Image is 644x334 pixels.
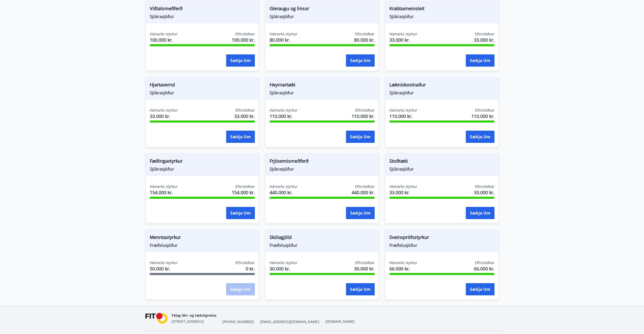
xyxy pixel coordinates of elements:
[172,319,204,324] span: [STREET_ADDRESS]
[226,131,255,143] button: Sækja um
[150,242,255,248] span: Fræðslusjóður
[389,14,494,19] span: Sjúkrasjóður
[226,207,255,219] button: Sækja um
[346,54,375,67] button: Sækja um
[270,108,298,113] span: Hámarks styrkur
[346,131,375,143] button: Sækja um
[270,113,298,119] span: 110.000 kr.
[150,14,255,19] span: Sjúkrasjóður
[172,313,216,318] span: Félag iðn- og tæknigreina
[475,108,494,113] span: Eftirstöðvar
[389,81,494,90] span: Lækniskostnaður
[246,265,255,272] span: 0 kr.
[389,32,417,37] span: Hámarks styrkur
[389,260,417,265] span: Hámarks styrkur
[355,260,375,265] span: Eftirstöðvar
[475,260,494,265] span: Eftirstöðvar
[355,184,375,189] span: Eftirstöðvar
[270,265,298,272] span: 30.000 kr.
[145,313,168,324] img: FPQVkF9lTnNbbaRSFyT17YYeljoOGk5m51IhT0bO.png
[260,319,319,324] span: [EMAIL_ADDRESS][DOMAIN_NAME]
[389,265,417,272] span: 66.000 kr.
[150,184,178,189] span: Hámarks styrkur
[150,189,178,196] span: 154.000 kr.
[270,14,375,19] span: Sjúkrasjóður
[270,158,375,166] span: Frjósemismeðferð
[150,260,178,265] span: Hámarks styrkur
[474,265,494,272] span: 66.000 kr.
[150,81,255,90] span: Hjartavernd
[475,184,494,189] span: Eftirstöðvar
[270,81,375,90] span: Heyrnartæki
[270,37,298,43] span: 80.000 kr.
[222,319,254,324] span: [PHONE_NUMBER]
[346,207,375,219] button: Sækja um
[235,108,255,113] span: Eftirstöðvar
[389,166,494,172] span: Sjúkrasjóður
[235,32,255,37] span: Eftirstöðvar
[150,113,178,119] span: 33.000 kr.
[270,184,298,189] span: Hámarks styrkur
[150,108,178,113] span: Hámarks styrkur
[389,234,494,242] span: Sveinsprófsstyrkur
[270,32,298,37] span: Hámarks styrkur
[389,37,417,43] span: 33.000 kr.
[352,113,375,119] span: 110.000 kr.
[354,37,375,43] span: 80.000 kr.
[389,184,417,189] span: Hámarks styrkur
[150,5,255,14] span: Viðtalsmeðferð
[235,184,255,189] span: Eftirstöðvar
[325,319,355,324] a: [DOMAIN_NAME]
[474,189,494,196] span: 33.000 kr.
[150,32,178,37] span: Hámarks styrkur
[355,108,375,113] span: Eftirstöðvar
[389,108,417,113] span: Hámarks styrkur
[352,189,375,196] span: 440.000 kr.
[389,90,494,96] span: Sjúkrasjóður
[150,265,178,272] span: 50.000 kr.
[466,54,494,67] button: Sækja um
[150,166,255,172] span: Sjúkrasjóður
[389,158,494,166] span: Stoðtæki
[270,189,298,196] span: 440.000 kr.
[150,234,255,242] span: Menntastyrkur
[270,5,375,14] span: Gleraugu og linsur
[346,283,375,295] button: Sækja um
[474,37,494,43] span: 33.000 kr.
[475,32,494,37] span: Eftirstöðvar
[389,5,494,14] span: Krabbameinsleit
[232,189,255,196] span: 154.000 kr.
[234,113,255,119] span: 33.000 kr.
[354,265,375,272] span: 30.000 kr.
[389,189,417,196] span: 33.000 kr.
[270,242,375,248] span: Fræðslusjóður
[466,131,494,143] button: Sækja um
[235,260,255,265] span: Eftirstöðvar
[471,113,494,119] span: 110.000 kr.
[389,113,417,119] span: 110.000 kr.
[270,234,375,242] span: Skólagjöld
[466,283,494,295] button: Sækja um
[232,37,255,43] span: 100.000 kr.
[389,242,494,248] span: Fræðslusjóður
[355,32,375,37] span: Eftirstöðvar
[270,166,375,172] span: Sjúkrasjóður
[270,90,375,96] span: Sjúkrasjóður
[150,90,255,96] span: Sjúkrasjóður
[270,260,298,265] span: Hámarks styrkur
[226,54,255,67] button: Sækja um
[150,158,255,166] span: Fæðingastyrkur
[150,37,178,43] span: 100.000 kr.
[466,207,494,219] button: Sækja um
